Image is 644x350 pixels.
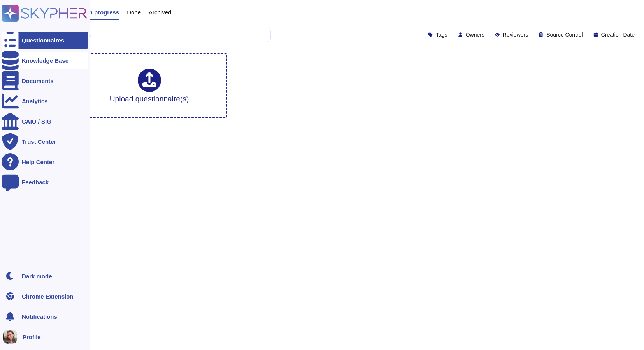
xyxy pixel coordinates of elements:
div: Feedback [22,179,49,185]
span: Done [127,9,141,15]
a: Chrome Extension [2,288,88,305]
button: user [2,328,23,345]
span: Reviewers [503,32,528,37]
input: Search by keywords [31,28,270,42]
a: Feedback [2,173,88,191]
div: Dark mode [22,273,52,279]
div: Upload questionnaire(s) [110,69,189,103]
div: Help Center [22,159,54,165]
div: Chrome Extension [22,293,74,299]
a: Help Center [2,153,88,170]
span: In progress [87,9,119,15]
span: Owners [466,32,484,37]
a: Analytics [2,92,88,110]
div: Analytics [22,98,48,104]
img: user [3,330,17,344]
a: Knowledge Base [2,52,88,69]
span: Profile [23,334,41,340]
a: Questionnaires [2,32,88,49]
a: Documents [2,72,88,89]
a: Trust Center [2,133,88,150]
span: Archived [149,9,171,15]
span: Creation Date [601,32,635,37]
div: Questionnaires [22,37,64,43]
div: Documents [22,78,54,84]
div: CAIQ / SIG [22,118,51,124]
span: Notifications [22,314,57,320]
div: Trust Center [22,139,56,145]
a: CAIQ / SIG [2,113,88,130]
span: Tags [436,32,447,37]
div: Knowledge Base [22,58,68,64]
span: Source Control [546,32,583,37]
